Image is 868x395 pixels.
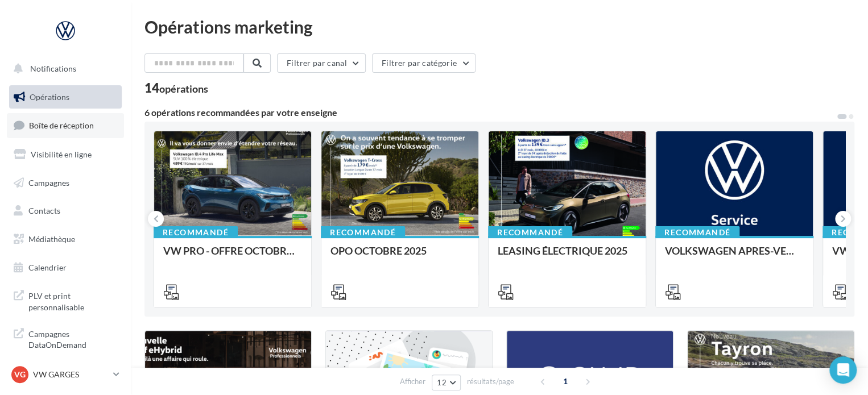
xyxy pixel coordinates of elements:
[163,245,302,268] div: VW PRO - OFFRE OCTOBRE 25
[159,84,208,94] div: opérations
[144,18,854,35] div: Opérations marketing
[372,53,476,73] button: Filtrer par catégorie
[7,85,124,109] a: Opérations
[330,245,469,268] div: OPO OCTOBRE 2025
[30,64,76,73] span: Notifications
[31,149,92,159] span: Visibilité en ligne
[7,227,124,251] a: Médiathèque
[7,322,124,355] a: Campagnes DataOnDemand
[7,57,119,81] button: Notifications
[7,284,124,317] a: PLV et print personnalisable
[7,113,124,138] a: Boîte de réception
[144,82,208,94] div: 14
[154,226,238,239] div: Recommandé
[829,356,857,384] div: Open Intercom Messenger
[400,376,425,387] span: Afficher
[665,245,804,268] div: VOLKSWAGEN APRES-VENTE
[488,226,572,239] div: Recommandé
[556,372,574,390] span: 1
[432,375,461,390] button: 12
[28,326,117,351] span: Campagnes DataOnDemand
[9,364,122,385] a: VG VW GARGES
[33,369,109,380] p: VW GARGES
[28,234,75,244] span: Médiathèque
[30,92,69,102] span: Opérations
[14,369,26,380] span: VG
[28,263,67,272] span: Calendrier
[29,120,94,130] span: Boîte de réception
[277,53,366,73] button: Filtrer par canal
[498,245,636,268] div: LEASING ÉLECTRIQUE 2025
[7,199,124,223] a: Contacts
[7,171,124,195] a: Campagnes
[28,288,117,313] span: PLV et print personnalisable
[437,378,447,387] span: 12
[655,226,739,239] div: Recommandé
[7,143,124,167] a: Visibilité en ligne
[28,206,60,215] span: Contacts
[321,226,405,239] div: Recommandé
[28,177,69,187] span: Campagnes
[7,256,124,280] a: Calendrier
[144,108,836,117] div: 6 opérations recommandées par votre enseigne
[467,376,514,387] span: résultats/page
